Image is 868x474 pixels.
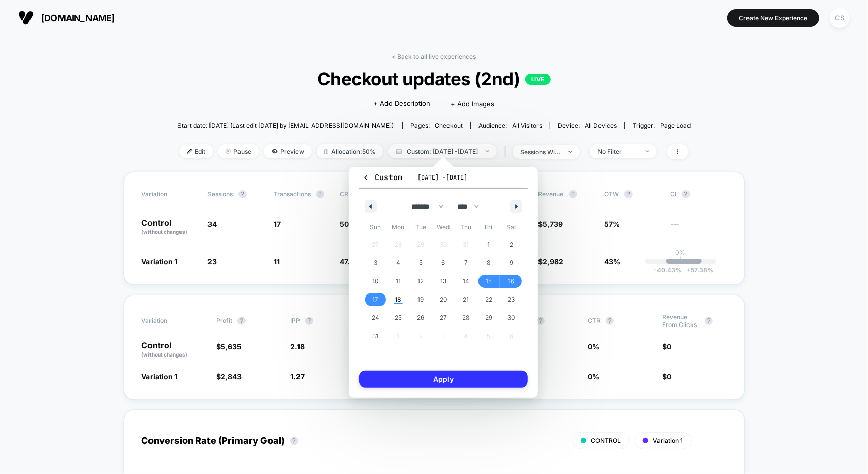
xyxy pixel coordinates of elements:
[187,149,192,154] img: edit
[395,309,402,327] span: 25
[500,309,523,327] button: 30
[364,309,387,327] button: 24
[364,254,387,272] button: 3
[510,254,513,272] span: 9
[374,254,377,272] span: 3
[477,219,500,235] span: Fri
[455,219,477,235] span: Thu
[432,290,455,309] button: 20
[550,122,624,129] span: Device:
[142,372,178,381] span: Variation 1
[605,220,620,228] span: 57%
[508,272,515,290] span: 16
[662,372,671,381] span: $
[208,220,217,228] span: 34
[324,149,328,154] img: rebalance
[455,309,477,327] button: 28
[374,99,431,109] span: + Add Description
[387,309,410,327] button: 25
[543,257,564,266] span: 2,982
[396,272,401,290] span: 11
[477,254,500,272] button: 8
[417,309,424,327] span: 26
[417,290,424,309] span: 19
[409,219,432,235] span: Tue
[417,272,424,290] span: 12
[502,144,513,159] span: |
[372,309,379,327] span: 24
[827,8,853,28] button: CS
[585,122,617,129] span: all devices
[662,313,700,329] span: Revenue From Clicks
[387,219,410,235] span: Mon
[705,317,713,325] button: ?
[654,266,682,274] span: -40.43 %
[500,272,523,290] button: 16
[440,272,446,290] span: 13
[624,190,633,198] button: ?
[538,257,564,266] span: $
[605,190,661,198] span: OTW
[451,100,495,108] span: + Add Images
[409,309,432,327] button: 26
[477,309,500,327] button: 29
[317,144,383,158] span: Allocation: 50%
[290,317,300,324] span: IPP
[15,10,118,26] button: [DOMAIN_NAME]
[387,290,410,309] button: 18
[463,272,469,290] span: 14
[667,372,671,381] span: 0
[396,254,400,272] span: 4
[216,317,232,324] span: Profit
[409,254,432,272] button: 5
[432,309,455,327] button: 27
[274,220,281,228] span: 17
[478,122,542,129] div: Audience:
[387,272,410,290] button: 11
[588,342,600,351] span: 0 %
[440,309,447,327] span: 27
[392,53,476,61] a: < Back to all live experiences
[388,144,497,158] span: Custom: [DATE] - [DATE]
[432,272,455,290] button: 13
[680,256,682,264] p: |
[142,229,188,235] span: (without changes)
[464,254,468,272] span: 7
[463,309,470,327] span: 28
[510,235,513,254] span: 2
[177,122,394,129] span: Start date: [DATE] (Last edit [DATE] by [EMAIL_ADDRESS][DOMAIN_NAME])
[588,317,601,324] span: CTR
[568,151,572,153] img: end
[463,290,469,309] span: 21
[486,150,489,152] img: end
[142,190,198,198] span: Variation
[508,290,515,309] span: 23
[440,290,447,309] span: 20
[671,221,727,236] span: ---
[605,257,621,266] span: 43%
[221,342,242,351] span: 5,635
[830,8,850,28] div: CS
[646,150,649,152] img: end
[216,342,242,351] span: $
[305,317,313,325] button: ?
[455,290,477,309] button: 21
[179,144,213,158] span: Edit
[606,317,614,325] button: ?
[203,68,665,90] span: Checkout updates (2nd)
[512,122,542,129] span: All Visitors
[409,290,432,309] button: 19
[508,309,515,327] span: 30
[455,272,477,290] button: 14
[142,341,206,359] p: Control
[477,235,500,254] button: 1
[264,144,312,158] span: Preview
[41,13,115,23] span: [DOMAIN_NAME]
[316,190,324,198] button: ?
[485,309,492,327] span: 29
[671,190,727,198] span: CI
[237,317,246,325] button: ?
[543,220,563,228] span: 5,739
[500,219,523,235] span: Sat
[359,371,528,388] button: Apply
